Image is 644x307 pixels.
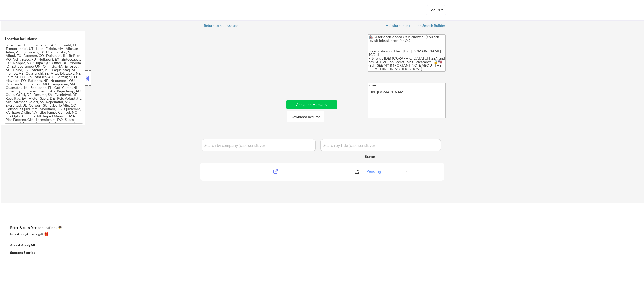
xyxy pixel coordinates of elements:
div: Buy ApplyAll as a gift 🎁 [10,232,61,236]
u: Success Stories [10,250,35,255]
a: ← Return to /applysquad [200,24,243,29]
u: About ApplyAll [10,243,35,247]
button: Download Resume [287,111,324,122]
a: Mailslurp Inbox [385,24,411,29]
input: Search by company (case sensitive) [202,139,316,151]
a: Job Search Builder [416,24,446,29]
div: Location Inclusions: [5,36,83,41]
div: Job Search Builder [416,24,446,27]
button: Log Out [426,5,446,15]
button: Add a Job Manually [286,100,337,109]
div: Status [365,152,408,161]
div: ← Return to /applysquad [200,24,243,27]
a: Success Stories [10,250,42,256]
a: About ApplyAll [10,242,42,249]
input: Search by title (case sensitive) [320,139,441,151]
div: JD [355,167,360,176]
a: Buy ApplyAll as a gift 🎁 [10,231,61,238]
div: Mailslurp Inbox [385,24,411,27]
a: Refer & earn free applications 👯‍♀️ [10,226,462,231]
